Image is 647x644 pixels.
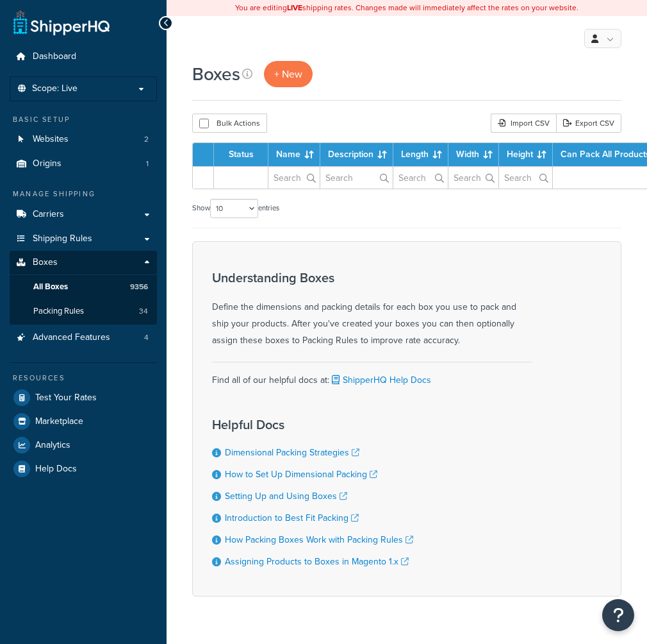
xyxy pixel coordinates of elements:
th: Description [320,143,393,166]
a: Export CSV [556,114,621,133]
a: How to Set Up Dimensional Packing [225,468,377,481]
a: Setting Up and Using Boxes [225,489,347,503]
a: ShipperHQ Home [13,10,110,35]
a: Advanced Features 4 [10,326,157,350]
a: Shipping Rules [10,227,157,251]
span: Carriers [33,209,64,220]
select: Showentries [210,199,258,218]
span: Advanced Features [33,332,110,343]
a: Packing Rules 34 [10,300,157,323]
a: Dimensional Packing Strategies [225,446,359,459]
a: All Boxes 9356 [10,275,157,299]
h1: Boxes [192,62,240,87]
span: Scope: Live [32,83,78,94]
b: LIVE [287,2,302,13]
a: Test Your Rates [10,386,157,409]
span: 34 [139,306,148,317]
li: Websites [10,128,157,151]
a: Analytics [10,434,157,457]
a: Dashboard [10,45,157,69]
span: Dashboard [33,51,76,62]
a: + New [264,61,313,87]
th: Length [393,143,448,166]
div: Resources [10,373,157,384]
li: All Boxes [10,275,157,299]
input: Search [499,167,552,189]
li: Advanced Features [10,326,157,350]
th: Width [448,143,499,166]
a: How Packing Boxes Work with Packing Rules [225,533,413,547]
button: Open Resource Center [602,599,634,631]
span: 9356 [130,282,148,292]
li: Origins [10,152,157,176]
th: Name [268,143,320,166]
input: Search [268,167,320,189]
span: Origins [33,158,61,169]
div: Manage Shipping [10,189,157,199]
span: 2 [144,134,149,145]
span: Shipping Rules [33,233,92,244]
span: Analytics [35,440,70,451]
span: Websites [33,134,69,145]
label: Show entries [192,199,279,218]
span: All Boxes [33,282,68,292]
div: Import CSV [491,114,556,133]
div: Basic Setup [10,114,157,125]
span: Help Docs [35,464,77,475]
a: ShipperHQ Help Docs [329,373,431,387]
input: Search [320,167,393,189]
span: 1 [146,158,149,169]
span: + New [274,67,302,81]
div: Define the dimensions and packing details for each box you use to pack and ship your products. Af... [212,271,532,349]
a: Help Docs [10,457,157,480]
a: Websites 2 [10,128,157,151]
a: Boxes [10,251,157,275]
a: Assigning Products to Boxes in Magento 1.x [225,555,409,568]
h3: Understanding Boxes [212,271,532,285]
h3: Helpful Docs [212,418,413,432]
th: Height [499,143,553,166]
span: Test Your Rates [35,393,97,403]
li: Packing Rules [10,300,157,323]
div: Find all of our helpful docs at: [212,362,532,389]
a: Origins 1 [10,152,157,176]
input: Search [393,167,448,189]
span: Boxes [33,257,58,268]
a: Carriers [10,203,157,226]
button: Bulk Actions [192,114,267,133]
input: Search [448,167,498,189]
li: Boxes [10,251,157,324]
a: Introduction to Best Fit Packing [225,511,359,525]
a: Marketplace [10,410,157,433]
span: Marketplace [35,416,83,427]
th: Status [214,143,268,166]
span: Packing Rules [33,306,84,317]
span: 4 [144,332,149,343]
